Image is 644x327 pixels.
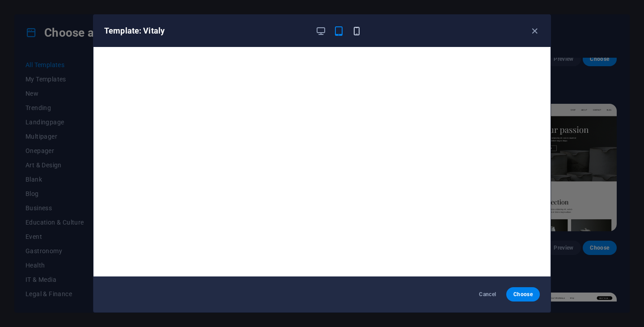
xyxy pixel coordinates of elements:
span: Choose [513,291,533,298]
h6: Template: Vitaly [104,25,308,36]
iframe: To enrich screen reader interactions, please activate Accessibility in Grammarly extension settings [93,47,551,276]
span: Cancel [478,291,497,298]
button: Choose [506,287,540,302]
button: Cancel [471,287,504,302]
